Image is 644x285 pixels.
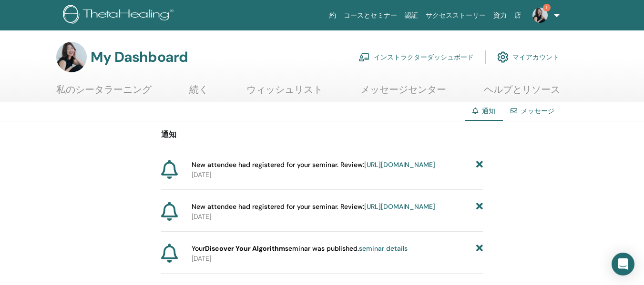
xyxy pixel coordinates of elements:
[340,7,401,24] a: コースとセミナー
[192,212,483,222] p: [DATE]
[63,5,177,26] img: logo.png
[364,160,435,169] a: [URL][DOMAIN_NAME]
[497,49,509,65] img: cog.svg
[161,129,483,140] p: 通知
[192,170,483,180] p: [DATE]
[532,8,548,23] img: default.jpg
[364,202,435,211] a: [URL][DOMAIN_NAME]
[497,47,559,68] a: マイアカウント
[401,7,422,24] a: 認証
[192,254,483,264] p: [DATE]
[56,84,152,102] a: 私のシータラーニング
[360,84,446,102] a: メッセージセンター
[358,47,474,68] a: インストラクターダッシュボード
[205,244,285,253] strong: Discover Your Algorithm
[511,7,525,24] a: 店
[543,4,551,11] span: 1
[56,42,87,72] img: default.jpg
[326,7,340,24] a: 約
[484,84,560,102] a: ヘルプとリソース
[490,7,511,24] a: 資力
[422,7,490,24] a: サクセスストーリー
[521,107,554,115] a: メッセージ
[482,107,495,115] span: 通知
[189,84,208,102] a: 続く
[91,49,188,66] h3: My Dashboard
[192,202,435,212] span: New attendee had registered for your seminar. Review:
[358,53,370,61] img: chalkboard-teacher.svg
[359,244,408,253] a: seminar details
[612,253,634,275] div: Open Intercom Messenger
[192,160,435,170] span: New attendee had registered for your seminar. Review:
[192,244,408,254] span: Your seminar was published.
[246,84,323,102] a: ウィッシュリスト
